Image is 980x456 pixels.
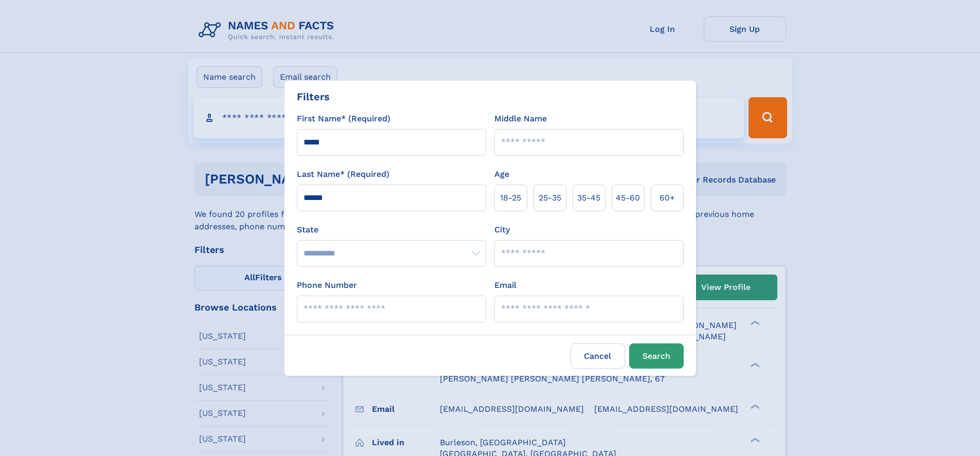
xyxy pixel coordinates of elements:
label: State [297,224,486,236]
span: 35‑45 [577,192,600,204]
label: First Name* (Required) [297,113,390,125]
label: Phone Number [297,279,357,291]
label: City [494,224,510,236]
div: Filters [297,89,330,104]
label: Middle Name [494,113,547,125]
span: 18‑25 [500,192,521,204]
span: 45‑60 [616,192,640,204]
span: 25‑35 [539,192,561,204]
label: Last Name* (Required) [297,168,389,180]
span: 60+ [660,192,675,204]
button: Search [629,343,684,369]
label: Age [494,168,509,180]
label: Cancel [571,343,625,369]
label: Email [494,279,516,291]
